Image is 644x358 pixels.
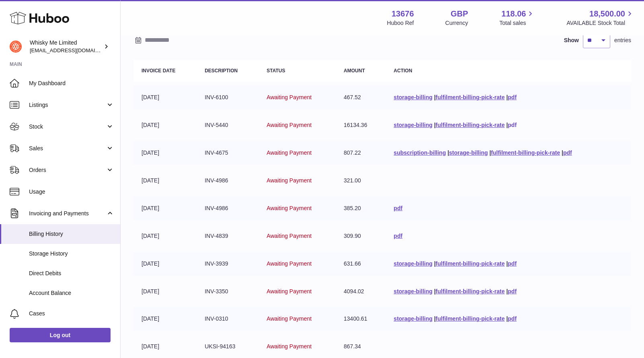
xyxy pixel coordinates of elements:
[197,196,258,220] td: INV-4986
[29,310,114,317] span: Cases
[197,224,258,248] td: INV-4839
[508,122,517,128] a: pdf
[614,37,631,44] span: entries
[434,288,436,295] span: |
[499,8,535,27] a: 118.06 Total sales
[508,94,517,100] a: pdf
[394,288,432,295] a: storage-billing
[133,86,197,109] td: [DATE]
[336,141,386,165] td: 807.22
[499,19,535,27] span: Total sales
[562,149,563,156] span: |
[336,169,386,192] td: 321.00
[267,315,312,322] span: Awaiting Payment
[133,252,197,276] td: [DATE]
[506,260,508,267] span: |
[506,315,508,322] span: |
[29,80,114,87] span: My Dashboard
[336,224,386,248] td: 309.90
[508,260,517,267] a: pdf
[29,289,114,297] span: Account Balance
[267,177,312,184] span: Awaiting Payment
[29,145,106,152] span: Sales
[267,233,312,239] span: Awaiting Payment
[506,94,508,100] span: |
[336,280,386,303] td: 4094.02
[394,122,432,128] a: storage-billing
[30,39,102,54] div: Whisky Me Limited
[267,288,312,295] span: Awaiting Payment
[29,101,106,109] span: Listings
[10,328,111,342] a: Log out
[267,68,285,74] strong: Status
[508,288,517,295] a: pdf
[501,8,526,19] span: 118.06
[197,113,258,137] td: INV-5440
[434,260,436,267] span: |
[436,122,505,128] a: fulfilment-billing-pick-rate
[336,252,386,276] td: 631.66
[197,86,258,109] td: INV-6100
[267,94,312,100] span: Awaiting Payment
[436,315,505,322] a: fulfilment-billing-pick-rate
[436,288,505,295] a: fulfilment-billing-pick-rate
[489,149,491,156] span: |
[344,68,365,74] strong: Amount
[392,8,414,19] strong: 13676
[133,224,197,248] td: [DATE]
[336,86,386,109] td: 467.52
[447,149,449,156] span: |
[197,141,258,165] td: INV-4675
[133,141,197,165] td: [DATE]
[506,288,508,295] span: |
[29,123,106,131] span: Stock
[336,307,386,331] td: 13400.61
[563,149,572,156] a: pdf
[197,169,258,192] td: INV-4986
[133,307,197,331] td: [DATE]
[434,315,436,322] span: |
[451,8,468,19] strong: GBP
[436,94,505,100] a: fulfilment-billing-pick-rate
[267,260,312,267] span: Awaiting Payment
[564,37,579,44] label: Show
[491,149,560,156] a: fulfilment-billing-pick-rate
[133,280,197,303] td: [DATE]
[394,315,432,322] a: storage-billing
[267,149,312,156] span: Awaiting Payment
[394,149,446,156] a: subscription-billing
[267,205,312,211] span: Awaiting Payment
[133,169,197,192] td: [DATE]
[205,68,238,74] strong: Description
[267,343,312,350] span: Awaiting Payment
[566,8,634,27] a: 18,500.00 AVAILABLE Stock Total
[336,113,386,137] td: 16134.36
[30,47,118,53] span: [EMAIL_ADDRESS][DOMAIN_NAME]
[434,94,436,100] span: |
[29,188,114,196] span: Usage
[508,315,517,322] a: pdf
[29,250,114,258] span: Storage History
[394,68,412,74] strong: Action
[394,260,432,267] a: storage-billing
[436,260,505,267] a: fulfilment-billing-pick-rate
[336,196,386,220] td: 385.20
[142,68,175,74] strong: Invoice Date
[197,252,258,276] td: INV-3939
[445,19,468,27] div: Currency
[387,19,414,27] div: Huboo Ref
[394,205,402,211] a: pdf
[267,122,312,128] span: Awaiting Payment
[197,280,258,303] td: INV-3350
[133,113,197,137] td: [DATE]
[506,122,508,128] span: |
[29,230,114,238] span: Billing History
[197,307,258,331] td: INV-0310
[394,94,432,100] a: storage-billing
[29,270,114,277] span: Direct Debits
[29,166,106,174] span: Orders
[449,149,488,156] a: storage-billing
[589,8,625,19] span: 18,500.00
[10,41,22,53] img: orders@whiskyshop.com
[133,196,197,220] td: [DATE]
